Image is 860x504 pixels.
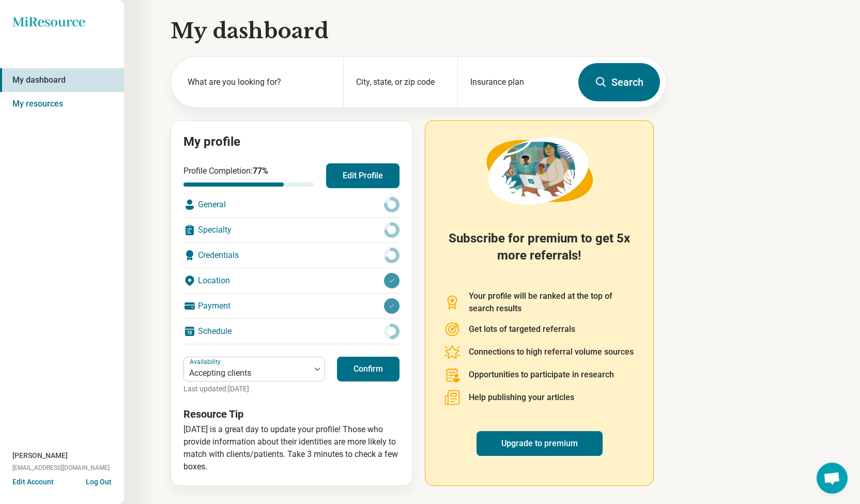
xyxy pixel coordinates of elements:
div: Payment [183,294,400,318]
div: General [183,192,400,217]
p: [DATE] is a great day to update your profile! Those who provide information about their identitie... [183,423,400,473]
p: Your profile will be ranked at the top of search results [469,290,635,315]
h2: My profile [183,133,400,151]
h1: My dashboard [171,17,667,45]
a: Upgrade to premium [477,431,603,456]
label: What are you looking for? [188,76,331,88]
h2: Subscribe for premium to get 5x more referrals! [444,230,635,278]
span: [PERSON_NAME] [12,450,68,461]
button: Log Out [86,477,112,485]
p: Opportunities to participate in research [469,369,614,381]
button: Confirm [337,357,400,381]
label: Availability [190,358,223,365]
span: 77 % [253,166,268,176]
div: Schedule [183,319,400,344]
button: Edit Profile [326,163,400,188]
div: Specialty [183,218,400,242]
h3: Resource Tip [183,407,400,421]
p: Get lots of targeted referrals [469,323,575,335]
button: Search [578,63,660,101]
div: Location [183,268,400,293]
div: Profile Completion: [183,165,314,187]
button: Edit Account [12,477,54,487]
span: [EMAIL_ADDRESS][DOMAIN_NAME] [12,463,110,472]
div: Credentials [183,243,400,268]
p: Last updated: [DATE] [183,384,325,394]
p: Connections to high referral volume sources [469,346,634,358]
div: Open chat [817,463,848,494]
p: Help publishing your articles [469,391,574,404]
